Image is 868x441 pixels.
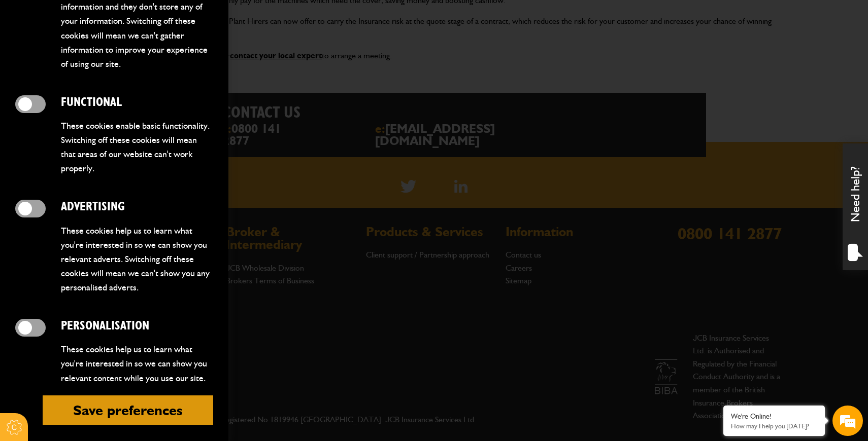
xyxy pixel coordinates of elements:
input: Enter your email address [13,124,185,146]
h2: Advertising [61,200,213,214]
p: These cookies help us to learn what you're interested in so we can show you relevant content whil... [61,342,213,385]
p: These cookies help us to learn what you're interested in so we can show you relevant adverts. Swi... [61,224,213,295]
input: Enter your last name [13,94,185,116]
div: Chat with us now [53,57,171,70]
p: These cookies enable basic functionality. Switching off these cookies will mean that areas of our... [61,119,213,176]
h2: Personalisation [61,319,213,334]
input: Enter your phone number [13,154,185,176]
div: Minimize live chat window [166,5,191,29]
textarea: Type your message and hit 'Enter' [13,183,185,304]
em: Start Chat [138,312,184,326]
button: Save preferences [43,395,213,425]
h2: Functional [61,95,213,110]
p: How may I help you today? [731,422,817,430]
div: Need help? [843,143,868,270]
img: d_20077148190_company_1631870298795_20077148190 [17,56,43,70]
div: We're Online! [731,412,817,421]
